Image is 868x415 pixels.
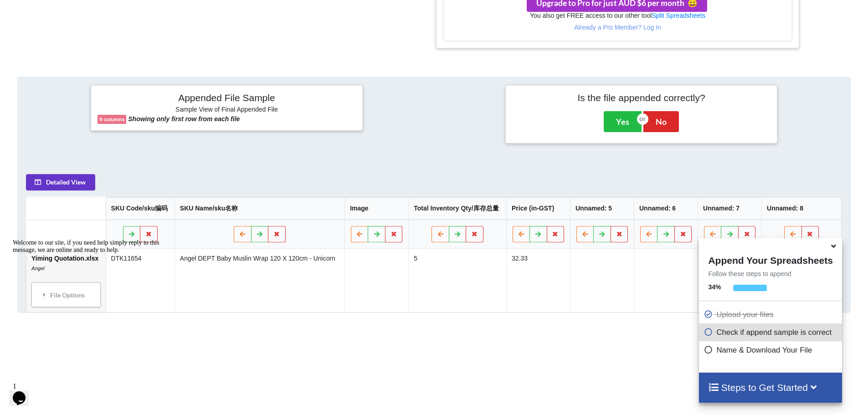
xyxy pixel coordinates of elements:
[9,236,173,374] iframe: chat widget
[708,382,832,393] h4: Steps to Get Started
[704,344,839,356] p: Name & Download Your File
[443,12,791,20] h6: You also get FREE access to our other tool
[128,115,240,123] b: Showing only first row from each file
[175,197,344,220] th: SKU Name/sku名称
[98,106,356,115] h6: Sample View of Final Appended File
[708,283,721,291] b: 34 %
[106,197,175,220] th: SKU Code/sku编码
[409,197,507,220] th: Total Inventory Qty/库存总量
[699,269,842,278] p: Follow these steps to append
[175,249,344,312] td: Angel DEPT Baby Muslin Wrap 120 X 120cm - Unicorn
[98,92,356,105] h4: Appended File Sample
[26,174,95,190] button: Detailed View
[512,92,770,103] h4: Is the file appended correctly?
[761,197,841,220] th: Unnamed: 8
[704,327,839,338] p: Check if append sample is correct
[652,12,705,19] a: Split Spreadsheets
[699,252,842,266] h4: Append Your Spreadsheets
[506,197,570,220] th: Price (in-GST)
[409,249,507,312] td: 5
[9,379,38,406] iframe: chat widget
[604,111,642,132] button: Yes
[570,197,634,220] th: Unnamed: 5
[643,111,679,132] button: No
[4,4,168,18] div: Welcome to our site, if you need help simply reply to this message, we are online and ready to help.
[345,197,409,220] th: Image
[4,4,150,18] span: Welcome to our site, if you need help simply reply to this message, we are online and ready to help.
[704,309,839,320] p: Upload your files
[698,197,761,220] th: Unnamed: 7
[99,117,124,122] b: 9 columns
[443,23,791,32] p: Already a Pro Member? Log In
[634,197,698,220] th: Unnamed: 6
[506,249,570,312] td: 32.33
